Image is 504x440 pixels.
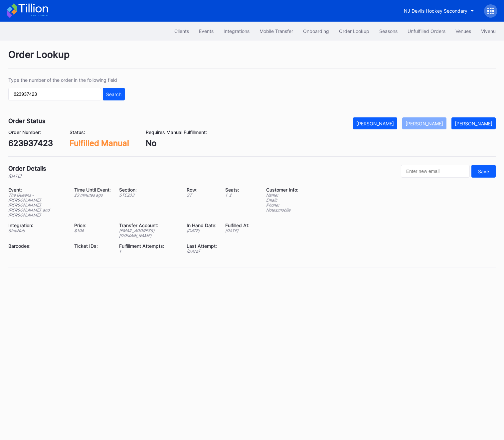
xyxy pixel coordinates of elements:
[187,228,217,233] div: [DATE]
[225,228,250,233] div: [DATE]
[8,165,46,172] div: Order Details
[103,88,125,100] button: Search
[74,187,111,193] div: Time Until Event:
[266,193,298,198] div: Name:
[8,243,66,249] div: Barcodes:
[266,198,298,203] div: Email:
[8,174,46,179] div: [DATE]
[225,193,250,198] div: 1 - 2
[219,25,254,37] button: Integrations
[450,25,476,37] button: Venues
[266,187,298,193] div: Customer Info:
[119,228,179,238] div: [EMAIL_ADDRESS][DOMAIN_NAME]
[356,121,394,126] div: [PERSON_NAME]
[199,28,214,34] div: Events
[8,138,53,148] div: 623937423
[259,28,293,34] div: Mobile Transfer
[451,117,496,129] button: [PERSON_NAME]
[374,25,403,37] button: Seasons
[169,25,194,37] button: Clients
[303,28,329,34] div: Onboarding
[8,129,53,135] div: Order Number:
[225,187,250,193] div: Seats:
[471,165,496,178] button: Save
[74,193,111,198] div: 23 minutes ago
[187,193,217,198] div: ST
[119,222,179,228] div: Transfer Account:
[174,28,189,34] div: Clients
[404,8,467,14] div: NJ Devils Hockey Secondary
[74,228,111,233] div: $ 194
[8,49,496,69] div: Order Lookup
[353,117,397,129] button: [PERSON_NAME]
[119,187,179,193] div: Section:
[119,249,179,254] div: 1
[379,28,398,34] div: Seasons
[224,28,250,34] div: Integrations
[254,25,298,37] button: Mobile Transfer
[8,88,101,100] input: GT59662
[8,193,66,218] div: The Queens - [PERSON_NAME], [PERSON_NAME], [PERSON_NAME], and [PERSON_NAME]
[187,249,217,254] div: [DATE]
[106,91,121,97] div: Search
[481,28,496,34] div: Vivenu
[119,243,179,249] div: Fulfillment Attempts:
[194,25,219,37] button: Events
[8,117,46,124] div: Order Status
[401,165,470,178] input: Enter new email
[187,243,217,249] div: Last Attempt:
[70,138,129,148] div: Fulfilled Manual
[8,222,66,228] div: Integration:
[399,5,479,17] button: NJ Devils Hockey Secondary
[339,28,369,34] div: Order Lookup
[225,222,250,228] div: Fulfilled At:
[476,25,501,37] button: Vivenu
[187,222,217,228] div: In Hand Date:
[119,193,179,198] div: STE233
[187,187,217,193] div: Row:
[8,187,66,193] div: Event:
[74,243,111,249] div: Ticket IDs:
[478,169,489,174] div: Save
[455,28,471,34] div: Venues
[70,129,129,135] div: Status:
[74,222,111,228] div: Price:
[266,203,298,208] div: Phone:
[403,25,450,37] button: Unfulfilled Orders
[8,228,66,233] div: StubHub
[334,25,374,37] button: Order Lookup
[406,121,443,126] div: [PERSON_NAME]
[402,117,446,129] button: [PERSON_NAME]
[146,138,207,148] div: No
[455,121,492,126] div: [PERSON_NAME]
[298,25,334,37] button: Onboarding
[146,129,207,135] div: Requires Manual Fulfillment:
[266,208,298,213] div: Notes: mobile
[408,28,445,34] div: Unfulfilled Orders
[8,77,125,83] div: Type the number of the order in the following field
